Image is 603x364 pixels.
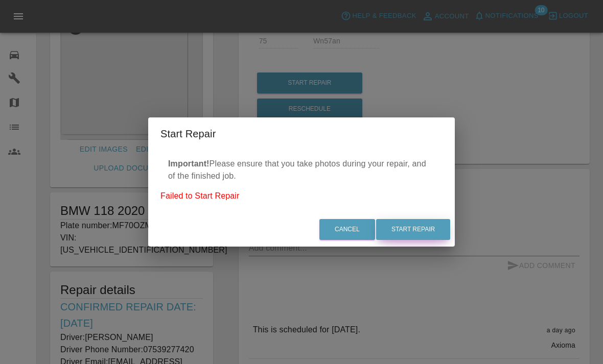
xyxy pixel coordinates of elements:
button: Start Repair [376,219,450,240]
b: Important! [168,159,210,168]
p: Please ensure that you take photos during your repair, and of the finished job. [166,155,437,185]
h2: Start Repair [148,117,455,150]
button: Cancel [319,219,375,240]
p: Failed to Start Repair [160,190,443,202]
